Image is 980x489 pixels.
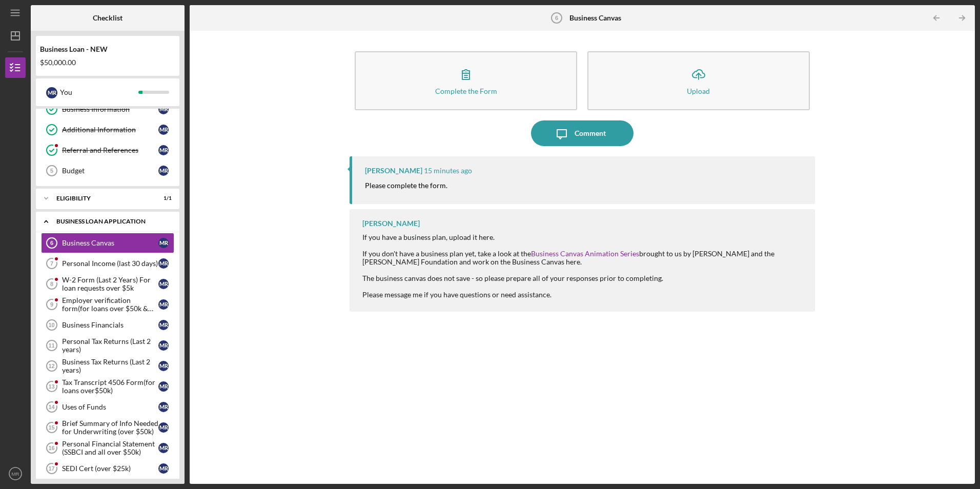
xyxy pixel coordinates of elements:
div: Budget [62,167,158,175]
a: 8W-2 Form (Last 2 Years) For loan requests over $5kMR [41,274,174,294]
a: 17SEDI Cert (over $25k)MR [41,458,174,479]
div: $50,000.00 [40,58,175,67]
tspan: 11 [48,342,54,349]
tspan: 7 [50,260,53,267]
div: M R [46,87,57,98]
a: Business Canvas Animation Series [531,249,639,258]
div: Comment [575,120,606,146]
a: 16Personal Financial Statement (SSBCI and all over $50k)MR [41,438,174,458]
div: M R [158,422,169,433]
div: M R [158,402,169,412]
div: Please message me if you have questions or need assistance. [362,291,804,299]
div: Business Loan - NEW [40,45,175,53]
tspan: 15 [48,424,54,431]
div: M R [158,238,169,248]
div: M R [158,258,169,269]
div: [PERSON_NAME] [362,219,420,228]
div: M R [158,166,169,176]
a: Business InformationMR [41,99,174,119]
div: Brief Summary of Info Needed for Underwriting (over $50k) [62,419,158,436]
tspan: 8 [50,281,53,287]
tspan: 10 [48,322,54,328]
div: [PERSON_NAME] [365,167,422,175]
a: 10Business FinancialsMR [41,315,174,335]
button: Comment [531,120,634,146]
div: M R [158,299,169,310]
div: You [60,84,138,101]
div: M R [158,463,169,474]
div: Personal Tax Returns (Last 2 years) [62,337,158,354]
div: M R [158,145,169,155]
div: Business Canvas [62,239,158,247]
tspan: 14 [48,404,55,410]
div: W-2 Form (Last 2 Years) For loan requests over $5k [62,276,158,292]
a: 15Brief Summary of Info Needed for Underwriting (over $50k)MR [41,417,174,438]
a: 14Uses of FundsMR [41,397,174,417]
div: Upload [687,87,710,95]
div: M R [158,320,169,330]
a: 6Business CanvasMR [41,233,174,253]
a: 11Personal Tax Returns (Last 2 years)MR [41,335,174,356]
div: Complete the Form [435,87,497,95]
div: 1 / 1 [153,195,172,201]
div: If you have a business plan, upload it here. If you don't have a business plan yet, take a look a... [362,233,804,266]
div: Business Financials [62,321,158,329]
div: Business Tax Returns (Last 2 years) [62,358,158,374]
button: Upload [587,51,810,110]
button: MR [5,463,26,484]
div: ELIGIBILITY [56,195,146,201]
a: 5BudgetMR [41,160,174,181]
b: Checklist [93,14,122,22]
div: M R [158,104,169,114]
div: Personal Income (last 30 days) [62,259,158,268]
tspan: 16 [48,445,54,451]
div: BUSINESS LOAN APPLICATION [56,218,167,225]
tspan: 17 [48,465,54,472]
div: The business canvas does not save - so please prepare all of your responses prior to completing. [362,274,804,282]
button: Complete the Form [355,51,577,110]
div: M R [158,125,169,135]
div: M R [158,279,169,289]
div: M R [158,443,169,453]
b: Business Canvas [569,14,621,22]
div: Business Information [62,105,158,113]
div: M R [158,381,169,392]
tspan: 9 [50,301,53,308]
text: MR [12,471,19,477]
a: Additional InformationMR [41,119,174,140]
mark: Please complete the form. [365,181,447,190]
tspan: 12 [48,363,54,369]
a: Referral and ReferencesMR [41,140,174,160]
div: Uses of Funds [62,403,158,411]
a: 7Personal Income (last 30 days)MR [41,253,174,274]
a: 12Business Tax Returns (Last 2 years)MR [41,356,174,376]
tspan: 6 [555,15,558,21]
div: Referral and References [62,146,158,154]
tspan: 6 [50,240,53,246]
div: M R [158,340,169,351]
tspan: 5 [50,168,53,174]
a: 9Employer verification form(for loans over $50k & W-2 Employement)MR [41,294,174,315]
div: Tax Transcript 4506 Form(for loans over$50k) [62,378,158,395]
div: Personal Financial Statement (SSBCI and all over $50k) [62,440,158,456]
a: 13Tax Transcript 4506 Form(for loans over$50k)MR [41,376,174,397]
div: SEDI Cert (over $25k) [62,464,158,473]
div: Employer verification form(for loans over $50k & W-2 Employement) [62,296,158,313]
tspan: 13 [48,383,54,390]
time: 2025-10-08 19:05 [424,167,472,175]
div: Additional Information [62,126,158,134]
div: M R [158,361,169,371]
